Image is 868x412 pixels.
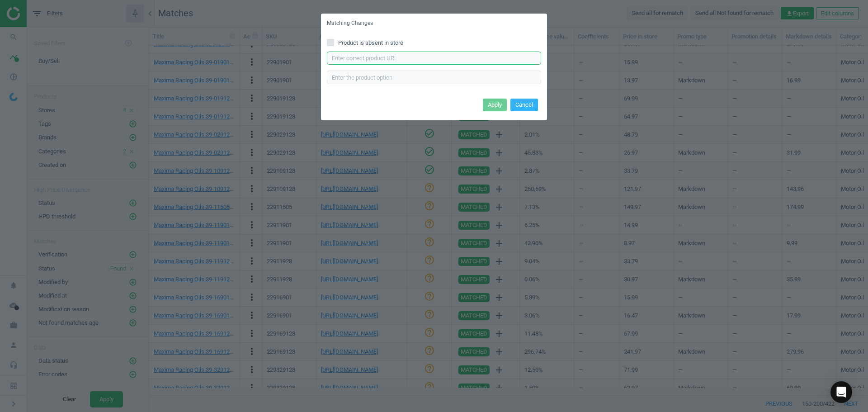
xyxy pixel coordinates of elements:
button: Cancel [510,99,538,111]
input: Enter the product option [327,71,541,84]
input: Enter correct product URL [327,52,541,65]
div: Open Intercom Messenger [830,381,852,403]
button: Apply [483,99,507,111]
span: Product is absent in store [336,39,405,47]
h5: Matching Changes [327,19,373,27]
